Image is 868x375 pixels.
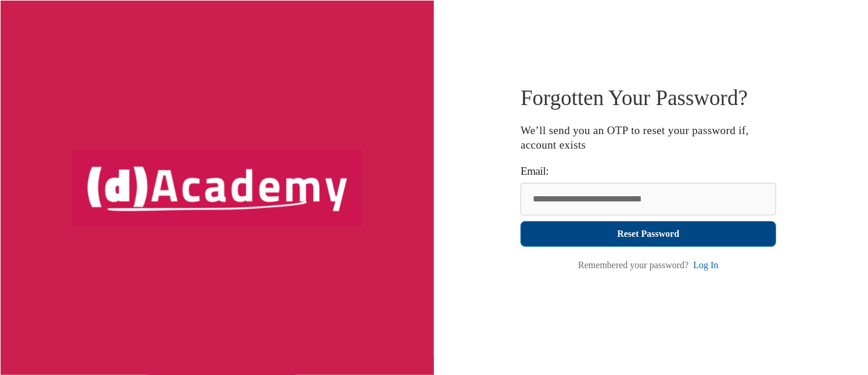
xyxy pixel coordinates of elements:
[521,221,776,247] button: Reset Password
[521,123,776,152] p: We’ll send you an OTP to reset your password if, account exists
[521,258,776,272] p: Remembered your password?
[694,260,719,270] a: Log In
[521,165,548,177] label: Email:
[72,150,363,226] img: Your Image
[521,85,776,111] h1: Forgotten Your Password?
